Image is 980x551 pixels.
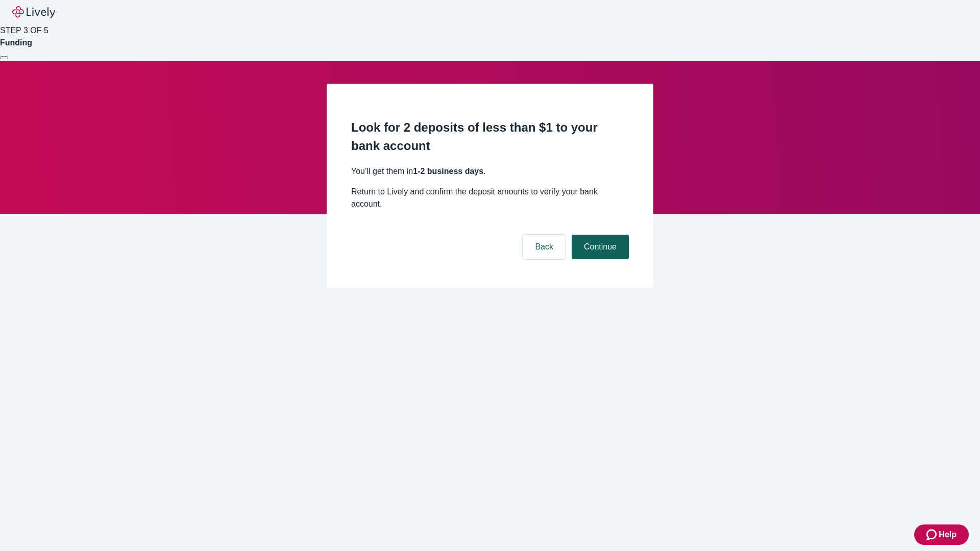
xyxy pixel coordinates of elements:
h2: Look for 2 deposits of less than $1 to your bank account [351,118,629,155]
button: Zendesk support iconHelp [914,524,969,545]
span: Help [939,529,957,541]
img: Lively [12,6,55,18]
p: Return to Lively and confirm the deposit amounts to verify your bank account. [351,186,629,210]
button: Back [523,235,566,259]
p: You’ll get them in . [351,165,629,178]
button: Continue [572,235,629,259]
svg: Zendesk support icon [926,529,939,541]
strong: 1-2 business days [413,167,483,176]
